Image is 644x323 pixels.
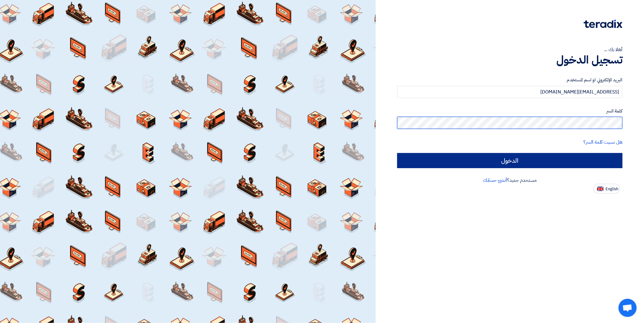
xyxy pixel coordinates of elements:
[397,77,622,83] label: البريد الإلكتروني او اسم المستخدم
[397,86,622,98] input: أدخل بريد العمل الإلكتروني او اسم المستخدم الخاص بك ...
[397,177,622,184] div: مستخدم جديد؟
[619,299,637,317] div: Open chat
[397,108,622,115] label: كلمة السر
[397,53,622,67] h1: تسجيل الدخول
[397,153,622,168] input: الدخول
[397,46,622,53] div: أهلا بك ...
[483,177,507,184] a: أنشئ حسابك
[605,187,618,191] span: English
[584,139,622,146] a: هل نسيت كلمة السر؟
[593,184,620,194] button: English
[584,20,622,28] img: Teradix logo
[597,187,604,191] img: en-US.png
